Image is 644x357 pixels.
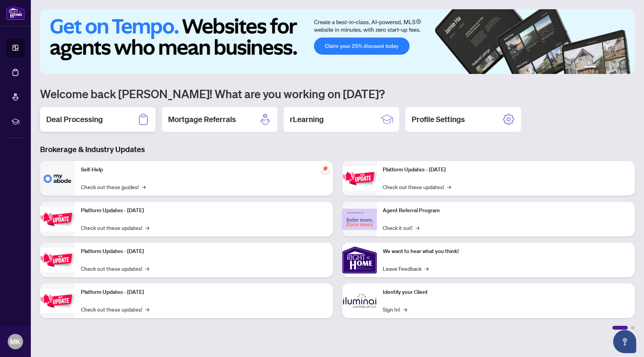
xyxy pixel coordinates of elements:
[81,247,327,256] p: Platform Updates - [DATE]
[81,288,327,297] p: Platform Updates - [DATE]
[40,9,635,74] img: Slide 0
[342,166,377,191] img: Platform Updates - June 23, 2025
[145,305,149,313] span: →
[599,66,602,69] button: 2
[81,183,146,191] a: Check out these guides!→
[404,305,407,313] span: →
[40,161,75,196] img: Self-Help
[46,114,103,125] h2: Deal Processing
[605,66,609,69] button: 3
[425,264,429,273] span: →
[81,223,149,232] a: Check out these updates!→
[383,183,451,191] a: Check out these updates!→
[40,144,635,155] h3: Brokerage & Industry Updates
[613,330,636,353] button: Open asap
[584,66,596,69] button: 1
[612,66,615,69] button: 4
[342,209,377,230] img: Agent Referral Program
[383,264,429,273] a: Leave Feedback→
[81,206,327,215] p: Platform Updates - [DATE]
[383,206,629,215] p: Agent Referral Program
[624,66,627,69] button: 6
[10,336,21,347] span: MK
[145,264,149,273] span: →
[81,305,149,313] a: Check out these updates!→
[447,183,451,191] span: →
[40,207,75,231] img: Platform Updates - September 16, 2025
[416,223,420,232] span: →
[145,223,149,232] span: →
[290,114,324,125] h2: rLearning
[412,114,465,125] h2: Profile Settings
[383,247,629,256] p: We want to hear what you think!
[168,114,236,125] h2: Mortgage Referrals
[342,243,377,277] img: We want to hear what you think!
[6,6,25,20] img: logo
[342,283,377,318] img: Identify your Client
[142,183,146,191] span: →
[81,166,327,174] p: Self-Help
[40,248,75,272] img: Platform Updates - July 21, 2025
[40,86,635,101] h1: Welcome back [PERSON_NAME]! What are you working on [DATE]?
[321,164,330,173] span: pushpin
[618,66,621,69] button: 5
[383,288,629,297] p: Identify your Client
[81,264,149,273] a: Check out these updates!→
[383,166,629,174] p: Platform Updates - [DATE]
[383,305,407,313] a: Sign In!→
[383,223,420,232] a: Check it out!→
[40,289,75,313] img: Platform Updates - July 8, 2025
